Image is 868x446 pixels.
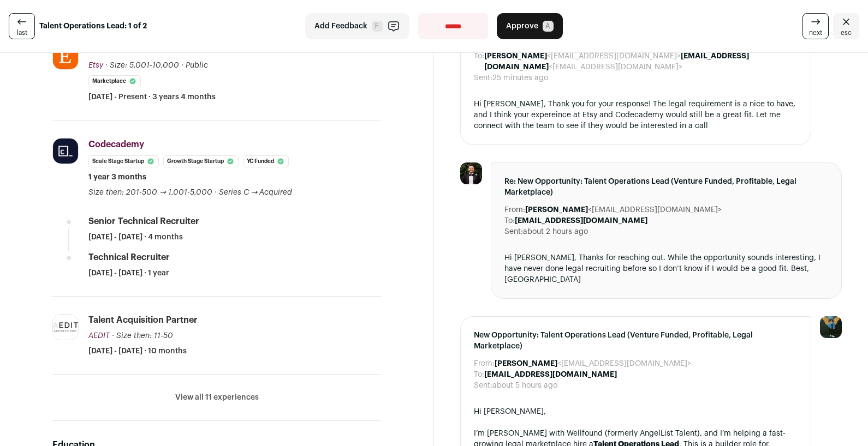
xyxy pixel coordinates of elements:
[474,406,798,417] div: Hi [PERSON_NAME],
[163,155,239,167] li: Growth Stage Startup
[474,380,492,391] dt: Sent:
[219,189,293,196] span: Series C → Acquired
[802,13,829,39] a: next
[543,21,554,32] span: A
[495,360,557,367] b: [PERSON_NAME]
[88,346,187,357] span: [DATE] - [DATE] · 10 months
[88,75,141,87] li: Marketplace
[215,187,217,198] span: ·
[88,251,170,263] div: Technical Recruiter
[314,21,367,32] span: Add Feedback
[515,217,647,225] b: [EMAIL_ADDRESS][DOMAIN_NAME]
[372,21,383,32] span: F
[175,392,259,403] button: View all 11 experiences
[186,62,208,69] span: Public
[484,52,547,60] b: [PERSON_NAME]
[88,332,110,340] span: AEDIT
[105,62,179,69] span: · Size: 5,001-10,000
[504,176,828,198] span: Re: New Opportunity: Talent Operations Lead (Venture Funded, Profitable, Legal Marketplace)
[88,155,159,167] li: Scale Stage Startup
[484,51,798,73] dd: <[EMAIL_ADDRESS][DOMAIN_NAME]> <[EMAIL_ADDRESS][DOMAIN_NAME]>
[474,369,484,380] dt: To:
[88,92,216,103] span: [DATE] - Present · 3 years 4 months
[17,28,27,37] span: last
[88,189,212,196] span: Size then: 201-500 → 1,001-5,000
[53,44,78,69] img: f07395fbc711d6e19beb210dd5a2aacf5a96a48873939bc382d518dcca6ff0d5.jpg
[474,51,484,73] dt: To:
[497,13,563,39] button: Approve A
[484,371,617,378] b: [EMAIL_ADDRESS][DOMAIN_NAME]
[88,140,144,149] span: Codecademy
[523,226,588,237] dd: about 2 hours ago
[88,268,169,279] span: [DATE] - [DATE] · 1 year
[181,60,183,71] span: ·
[809,28,822,37] span: next
[474,330,798,352] span: New Opportunity: Talent Operations Lead (Venture Funded, Profitable, Legal Marketplace)
[9,13,35,39] a: last
[841,28,852,37] span: esc
[88,314,198,326] div: Talent Acquisition Partner
[243,155,289,167] li: YC Funded
[492,380,557,391] dd: about 5 hours ago
[474,99,798,131] div: Hi [PERSON_NAME], Thank you for your response! The legal requirement is a nice to have, and I thi...
[495,358,691,369] dd: <[EMAIL_ADDRESS][DOMAIN_NAME]>
[506,21,538,32] span: Approve
[525,204,722,215] dd: <[EMAIL_ADDRESS][DOMAIN_NAME]>
[525,206,588,214] b: [PERSON_NAME]
[53,315,78,340] img: 31d33ba6da3541f0d0610c9da025b53ea6d4aff56d83a5324c26e5806342b2b8.jpg
[504,215,515,226] dt: To:
[88,62,103,69] span: Etsy
[492,73,548,83] dd: 25 minutes ago
[474,358,495,369] dt: From:
[88,232,183,243] span: [DATE] - [DATE] · 4 months
[504,204,525,215] dt: From:
[833,13,859,39] a: Close
[504,226,523,237] dt: Sent:
[474,73,492,83] dt: Sent:
[53,138,78,164] img: f395d21ad0c19975f27c63e50d205c89853cbfe17bd2c516ad06637acab98438.jpg
[460,162,482,184] img: c41092b67acf98bc6988cf83539b6aebc00d58409544b6cb1cd1c5f00c83bd4e.jpg
[39,21,147,32] strong: Talent Operations Lead: 1 of 2
[305,13,409,39] button: Add Feedback F
[112,332,173,340] span: · Size then: 11-50
[88,172,146,183] span: 1 year 3 months
[88,215,199,227] div: Senior Technical Recruiter
[820,316,842,338] img: 12031951-medium_jpg
[504,252,828,285] div: Hi [PERSON_NAME], Thanks for reaching out. While the opportunity sounds interesting, I have never...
